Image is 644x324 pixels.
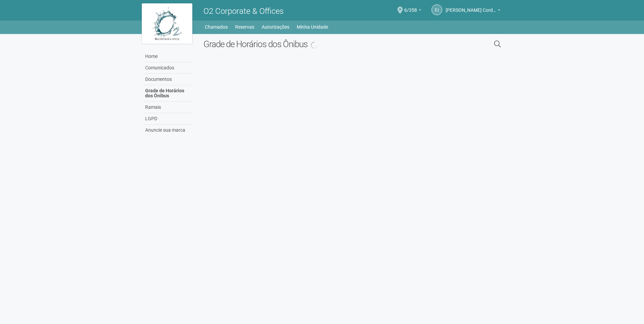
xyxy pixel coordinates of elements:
[143,74,193,85] a: Documentos
[404,1,417,13] span: 6/358
[446,1,496,13] span: Francisco J. Cordeiro da S. Jr.
[311,42,318,48] img: spinner.png
[203,39,425,49] h2: Grade de Horários dos Ônibus
[446,8,501,14] a: [PERSON_NAME] Cordeiro da S. Jr.
[143,85,193,102] a: Grade de Horários dos Ônibus
[143,62,193,74] a: Comunicados
[143,102,193,113] a: Ramais
[142,3,192,44] img: logo.jpg
[262,22,289,32] a: Autorizações
[431,4,442,15] a: FJ
[235,22,254,32] a: Reservas
[205,22,228,32] a: Chamados
[143,125,193,136] a: Anuncie sua marca
[297,22,328,32] a: Minha Unidade
[203,6,284,16] span: O2 Corporate & Offices
[404,8,421,14] a: 6/358
[143,113,193,125] a: LGPD
[143,51,193,62] a: Home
